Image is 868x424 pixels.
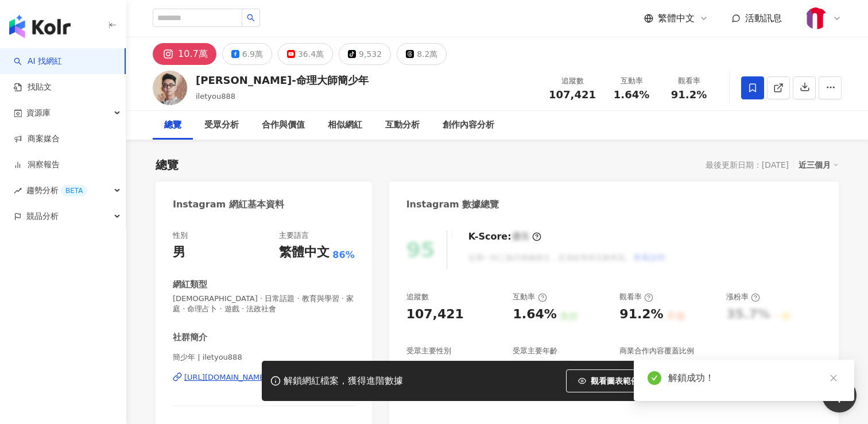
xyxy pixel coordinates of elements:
div: 107,421 [406,306,464,323]
span: 86% [332,249,354,261]
div: 總覽 [156,157,179,173]
div: 女性 [406,360,432,377]
span: 趨勢分析 [26,178,87,203]
span: 繁體中文 [658,12,695,25]
div: 6.9萬 [242,46,263,62]
button: 8.2萬 [397,43,447,65]
a: 找貼文 [14,82,52,93]
span: [DEMOGRAPHIC_DATA] · 日常話題 · 教育與學習 · 家庭 · 命理占卜 · 遊戲 · 法政社會 [173,294,355,314]
div: 性別 [173,230,188,241]
div: 10.7萬 [178,46,208,62]
div: 觀看率 [667,75,711,87]
a: 商案媒合 [14,133,60,145]
div: BETA [61,185,87,196]
span: 簡少年 | iletyou888 [173,352,355,363]
button: 36.4萬 [278,43,333,65]
div: 9,532 [359,46,382,62]
div: 91.2% [619,306,663,323]
span: 資源庫 [26,100,51,126]
img: KOL Avatar [153,71,187,105]
span: search [247,14,255,22]
div: 互動率 [513,292,547,302]
span: 1.64% [614,89,649,101]
div: [PERSON_NAME]-命理大師簡少年 [196,73,369,87]
a: 洞察報告 [14,159,60,171]
div: 受眾主要性別 [406,346,451,356]
div: 8.2萬 [417,46,437,62]
div: 男 [173,244,185,261]
img: logo [9,15,71,38]
span: rise [14,187,22,195]
div: 繁體中文 [279,244,330,261]
div: Instagram 網紅基本資料 [173,198,284,211]
div: 解鎖成功！ [668,371,840,385]
a: searchAI 找網紅 [14,56,62,67]
div: 互動率 [610,75,653,87]
div: 近三個月 [799,157,839,172]
div: 網紅類型 [173,279,207,291]
span: iletyou888 [196,92,235,101]
div: 1.64% [513,306,556,323]
div: 創作內容分析 [443,118,494,132]
span: 107,421 [549,88,596,101]
span: 91.2% [671,89,707,101]
span: 觀看圖表範例 [591,376,639,386]
div: 受眾主要年齡 [513,346,557,356]
div: 漲粉率 [726,292,760,302]
div: 商業合作內容覆蓋比例 [619,346,694,356]
span: 競品分析 [26,203,59,229]
button: 9,532 [339,43,391,65]
div: 觀看率 [619,292,653,302]
img: MMdc_PPT.png [805,7,827,29]
button: 6.9萬 [222,43,272,65]
div: 解鎖網紅檔案，獲得進階數據 [284,375,403,387]
span: close [830,374,838,382]
div: 總覽 [164,118,181,132]
div: 追蹤數 [549,75,596,87]
span: 活動訊息 [745,13,782,24]
div: 合作與價值 [262,118,305,132]
div: 36.4萬 [298,46,324,62]
div: 受眾分析 [204,118,239,132]
div: 互動分析 [385,118,420,132]
span: check-circle [648,371,661,385]
div: 主要語言 [279,230,309,241]
button: 10.7萬 [153,43,216,65]
div: 相似網紅 [328,118,362,132]
button: 觀看圖表範例 [566,369,651,392]
div: 追蹤數 [406,292,429,302]
div: Instagram 數據總覽 [406,198,499,211]
div: 最後更新日期：[DATE] [706,160,789,169]
div: K-Score : [468,230,541,243]
div: 社群簡介 [173,332,207,344]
